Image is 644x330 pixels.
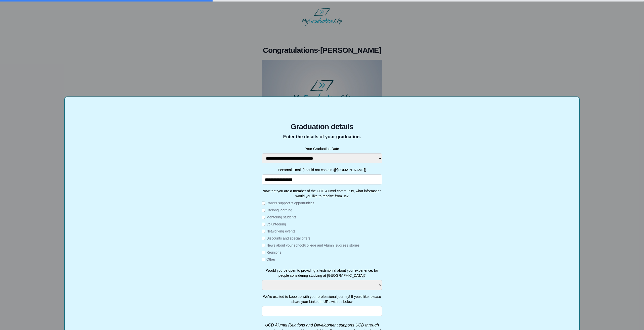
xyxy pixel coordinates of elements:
[262,167,382,172] label: Personal Email (should not contain @[DOMAIN_NAME])
[266,222,286,227] label: Volunteering
[266,201,314,206] label: Career support & opportunities
[262,294,382,304] label: We're excited to keep up with your professional journey! If you'd like, please share your LinkedI...
[262,146,382,151] label: Your Graduation Date
[262,188,382,199] label: Now that you are a member of the UCD Alumni community, what information would you like to receive...
[262,268,382,278] label: Would you be open to providing a testimonial about your experience, for people considering studyi...
[266,215,296,220] label: Mentoring students
[266,236,310,241] label: Discounts and special offers
[266,229,295,234] label: Networking events
[266,243,359,248] label: News about your school/college and Alumni success stories
[266,257,275,262] label: Other
[262,122,382,131] span: Graduation details
[262,133,382,140] p: Enter the details of your graduation.
[266,208,292,213] label: Lifelong learning
[266,250,281,255] label: Reunions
